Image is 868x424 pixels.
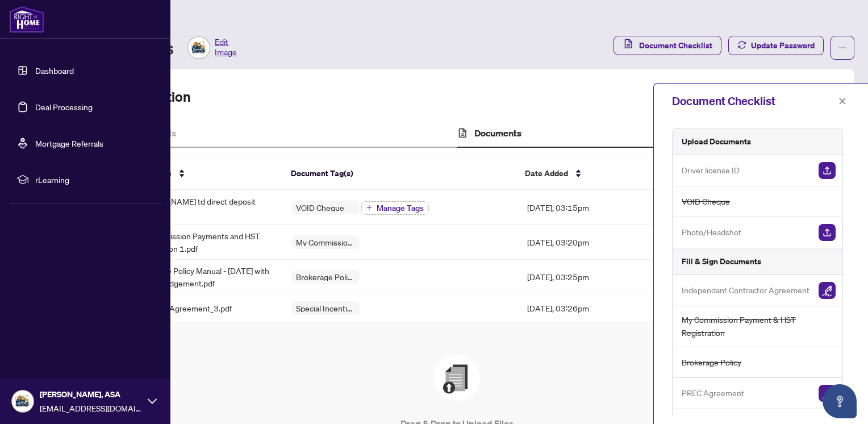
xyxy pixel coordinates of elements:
[518,294,667,322] td: [DATE], 03:26pm
[518,190,667,225] td: [DATE], 03:15pm
[366,205,372,210] span: plus
[135,302,232,314] span: Incentive Agreement_3.pdf
[525,167,568,180] span: Date Added
[614,36,721,55] button: Document Checklist
[361,201,429,215] button: Manage Tags
[291,238,360,246] span: My Commission Payment & HST Registration
[40,388,142,401] span: [PERSON_NAME], ASA
[35,102,93,112] a: Deal Processing
[126,157,282,190] th: File Name
[682,313,836,340] span: My Commission Payment & HST Registration
[291,203,349,211] span: VOID Cheque
[751,36,815,55] span: Update Password
[672,93,835,110] div: Document Checklist
[682,386,744,400] span: PREC Agreement
[819,385,836,402] img: Sign Document
[682,135,751,148] h5: Upload Documents
[188,37,210,59] img: Profile Icon
[282,157,516,190] th: Document Tag(s)
[838,44,846,52] span: ellipsis
[823,384,857,418] button: Open asap
[682,255,761,268] h5: Fill & Sign Documents
[518,225,667,260] td: [DATE], 03:20pm
[35,173,153,186] span: rLearning
[518,260,667,294] td: [DATE], 03:25pm
[819,282,836,299] img: Sign Document
[40,402,142,414] span: [EMAIL_ADDRESS][DOMAIN_NAME]
[682,356,741,369] span: Brokerage Policy
[215,36,237,59] span: Edit Image
[291,304,360,312] span: Special Incentive Agreement
[135,264,273,289] span: Brokerage Policy Manual - [DATE] with Acknowledgement.pdf
[819,224,836,241] img: Upload Document
[682,164,740,177] span: Driver license ID
[135,230,273,255] span: My Commission Payments and HST Registration 1.pdf
[434,355,479,401] img: File Upload
[12,390,34,412] img: Profile Icon
[9,6,44,33] img: logo
[682,226,741,239] span: Photo/Headshot
[35,65,74,76] a: Dashboard
[682,284,809,297] span: Independant Contractor Agreement
[639,36,712,55] span: Document Checklist
[35,138,103,148] a: Mortgage Referrals
[291,273,360,281] span: Brokerage Policy
[728,36,824,55] button: Update Password
[819,162,836,179] img: Upload Document
[838,97,846,105] span: close
[377,204,424,212] span: Manage Tags
[516,157,664,190] th: Date Added
[682,195,730,208] span: VOID Cheque
[474,126,521,140] h4: Documents
[135,195,273,220] span: [PERSON_NAME] td direct deposit form.pdf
